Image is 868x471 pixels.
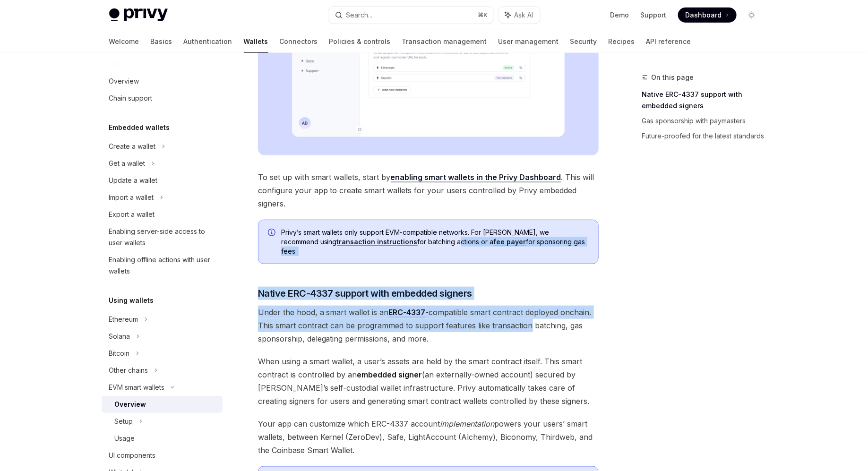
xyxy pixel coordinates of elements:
[109,365,148,376] div: Other chains
[102,430,223,447] a: Usage
[109,175,158,186] div: Update a wallet
[329,30,391,53] a: Policies & controls
[244,30,268,53] a: Wallets
[109,158,146,169] div: Get a wallet
[744,8,759,23] button: Toggle dark mode
[646,30,691,53] a: API reference
[258,171,599,210] span: To set up with smart wallets, start by . This will configure your app to create smart wallets for...
[642,113,767,128] a: Gas sponsorship with paymasters
[686,10,722,20] span: Dashboard
[642,87,767,113] a: Native ERC-4337 support with embedded signers
[109,122,170,133] h5: Embedded wallets
[280,30,318,53] a: Connectors
[109,141,156,152] div: Create a wallet
[115,416,133,427] div: Setup
[115,399,146,410] div: Overview
[109,30,139,53] a: Welcome
[109,76,139,87] div: Overview
[402,30,487,53] a: Transaction management
[102,206,223,223] a: Export a wallet
[109,209,155,220] div: Export a wallet
[678,8,737,23] a: Dashboard
[328,7,494,24] button: Search...⌘K
[102,396,223,413] a: Overview
[498,30,559,53] a: User management
[641,10,667,20] a: Support
[102,73,223,90] a: Overview
[109,9,168,22] img: light logo
[389,308,426,317] a: ERC-4337
[609,30,635,53] a: Recipes
[151,30,172,53] a: Basics
[281,228,589,256] span: Privy’s smart wallets only support EVM-compatible networks. For [PERSON_NAME], we recommend using...
[109,254,217,277] div: Enabling offline actions with user wallets
[102,90,223,107] a: Chain support
[478,11,488,19] span: ⌘ K
[109,348,130,359] div: Bitcoin
[268,229,277,238] svg: Info
[357,370,422,379] strong: embedded signer
[109,192,154,203] div: Import a wallet
[258,355,599,408] span: When using a smart wallet, a user’s assets are held by the smart contract itself. This smart cont...
[610,10,629,20] a: Demo
[515,10,533,20] span: Ask AI
[258,287,473,300] span: Native ERC-4337 support with embedded signers
[391,172,561,182] a: enabling smart wallets in the Privy Dashboard
[115,433,135,444] div: Usage
[494,238,526,246] a: fee payer
[346,9,373,21] div: Search...
[109,314,138,325] div: Ethereum
[109,382,165,393] div: EVM smart wallets
[109,295,154,306] h5: Using wallets
[184,30,232,53] a: Authentication
[258,417,599,457] span: Your app can customize which ERC-4337 account powers your users’ smart wallets, between Kernel (Z...
[498,7,540,24] button: Ask AI
[102,447,223,464] a: UI components
[258,306,599,345] span: Under the hood, a smart wallet is an -compatible smart contract deployed onchain. This smart cont...
[440,419,495,428] em: implementation
[109,331,130,342] div: Solana
[570,30,597,53] a: Security
[102,172,223,189] a: Update a wallet
[109,93,153,104] div: Chain support
[102,251,223,280] a: Enabling offline actions with user wallets
[109,226,217,248] div: Enabling server-side access to user wallets
[642,128,767,144] a: Future-proofed for the latest standards
[652,72,694,83] span: On this page
[109,450,156,461] div: UI components
[102,223,223,251] a: Enabling server-side access to user wallets
[337,238,418,246] a: transaction instructions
